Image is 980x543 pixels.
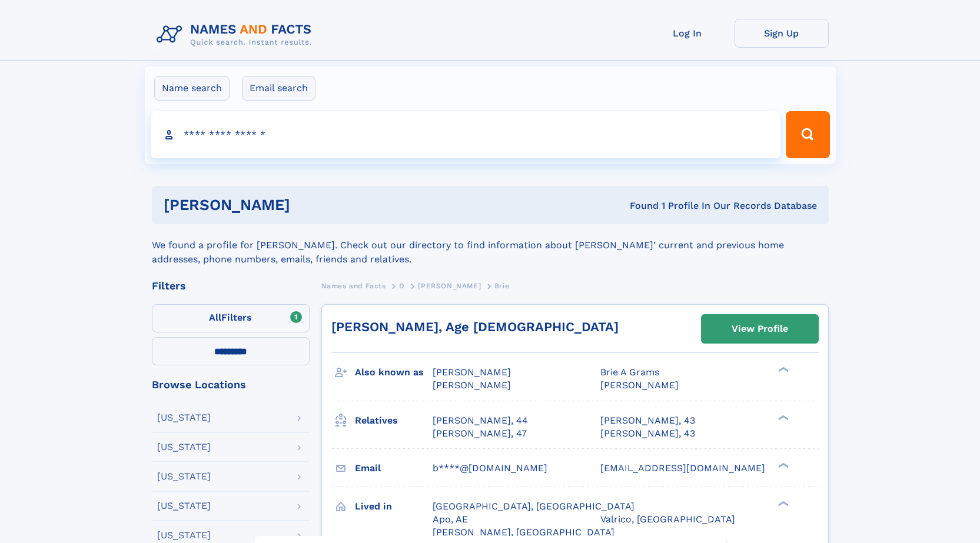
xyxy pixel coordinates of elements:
[433,501,634,512] span: [GEOGRAPHIC_DATA], [GEOGRAPHIC_DATA]
[732,315,788,342] div: View Profile
[355,411,433,431] h3: Relatives
[157,531,211,540] div: [US_STATE]
[735,19,829,48] a: Sign Up
[494,282,509,290] span: Brie
[355,458,433,478] h3: Email
[600,514,735,525] span: Valrico, [GEOGRAPHIC_DATA]
[418,278,481,293] a: [PERSON_NAME]
[151,111,781,158] input: search input
[433,527,614,538] span: [PERSON_NAME], [GEOGRAPHIC_DATA]
[433,367,511,378] span: [PERSON_NAME]
[331,319,619,334] a: [PERSON_NAME], Age [DEMOGRAPHIC_DATA]
[776,414,790,421] div: ❯
[152,304,310,332] label: Filters
[152,19,321,51] img: Logo Names and Facts
[152,281,310,291] div: Filters
[152,224,829,266] div: We found a profile for [PERSON_NAME]. Check out our directory to find information about [PERSON_N...
[157,442,211,452] div: [US_STATE]
[600,414,695,427] a: [PERSON_NAME], 43
[433,514,468,525] span: Apo, AE
[157,413,211,422] div: [US_STATE]
[399,282,405,290] span: D
[460,199,817,212] div: Found 1 Profile In Our Records Database
[355,497,433,517] h3: Lived in
[321,278,386,293] a: Names and Facts
[418,282,481,290] span: [PERSON_NAME]
[702,315,818,343] a: View Profile
[355,362,433,382] h3: Also known as
[152,379,310,390] div: Browse Locations
[433,379,511,391] span: [PERSON_NAME]
[154,76,230,101] label: Name search
[164,198,460,212] h1: [PERSON_NAME]
[209,312,221,323] span: All
[399,278,405,293] a: D
[776,366,790,374] div: ❯
[433,414,528,427] a: [PERSON_NAME], 44
[600,427,695,440] a: [PERSON_NAME], 43
[242,76,315,101] label: Email search
[157,501,211,511] div: [US_STATE]
[157,472,211,481] div: [US_STATE]
[433,427,527,440] a: [PERSON_NAME], 47
[776,461,790,469] div: ❯
[640,19,735,48] a: Log In
[600,462,765,474] span: [EMAIL_ADDRESS][DOMAIN_NAME]
[600,367,659,378] span: Brie A Grams
[776,499,790,507] div: ❯
[786,111,829,158] button: Search Button
[600,379,679,391] span: [PERSON_NAME]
